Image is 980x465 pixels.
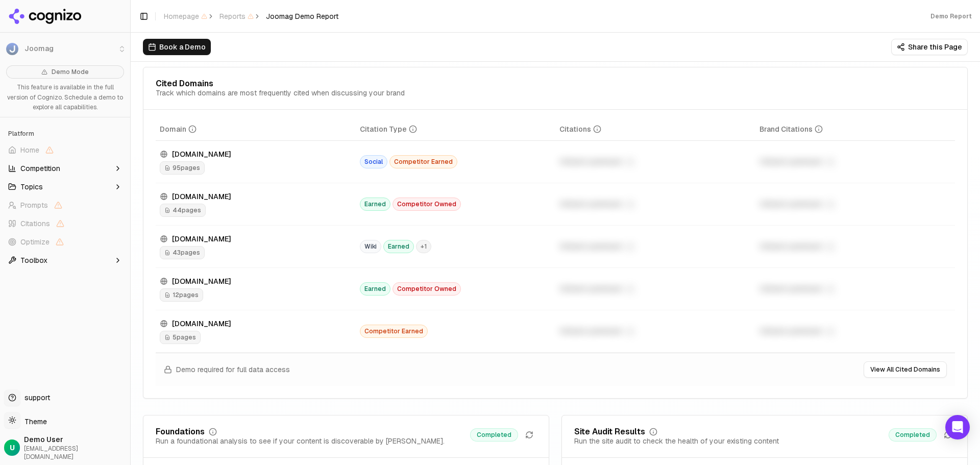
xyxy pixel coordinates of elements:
button: Book a Demo [143,39,211,55]
button: Competition [4,160,126,177]
div: Run the site audit to check the health of your existing content [574,436,779,446]
span: Completed [889,428,937,442]
button: View All Cited Domains [864,361,947,378]
span: Earned [360,198,390,211]
span: Theme [20,417,47,426]
span: Demo Mode [52,68,89,76]
span: Wiki [360,240,381,253]
span: support [20,393,50,403]
button: Topics [4,179,126,195]
span: Homepage [164,11,207,21]
div: Unlock premium [759,156,951,168]
span: Demo User [24,434,126,445]
div: Unlock premium [559,240,751,253]
span: Competition [20,163,60,174]
span: 43 pages [160,246,205,259]
span: Competitor Owned [393,282,461,296]
div: Cited Domains [156,80,213,88]
button: Share this Page [891,39,968,55]
span: Optimize [20,237,50,247]
div: Citations [559,124,601,134]
span: [EMAIL_ADDRESS][DOMAIN_NAME] [24,445,126,461]
span: Earned [360,282,390,296]
p: This feature is available in the full version of Cognizo. Schedule a demo to explore all capabili... [6,83,124,113]
div: Foundations [156,428,205,436]
div: Run a foundational analysis to see if your content is discoverable by [PERSON_NAME]. [156,436,445,446]
div: Unlock premium [559,325,751,337]
span: Toolbox [20,255,47,265]
span: Competitor Owned [393,198,461,211]
span: Home [20,145,39,155]
span: 44 pages [160,204,206,217]
th: domain [156,118,356,141]
span: + 1 [416,240,431,253]
div: [DOMAIN_NAME] [160,276,352,286]
div: Unlock premium [759,240,951,253]
th: brandCitationCount [755,118,955,141]
div: Data table [156,118,955,353]
th: citationTypes [356,118,556,141]
span: U [10,443,15,453]
div: Unlock premium [559,156,751,168]
span: Topics [20,182,43,192]
span: 95 pages [160,161,205,175]
div: Citation Type [360,124,417,134]
nav: breadcrumb [164,11,338,21]
span: Demo required for full data access [176,364,290,375]
div: Site Audit Results [574,428,645,436]
span: Reports [219,11,254,21]
span: Social [360,155,387,168]
span: Citations [20,218,50,229]
span: Competitor Earned [389,155,457,168]
span: Competitor Earned [360,325,428,338]
button: Toolbox [4,252,126,268]
span: Joomag Demo Report [266,11,338,21]
span: 5 pages [160,331,201,344]
div: Unlock premium [759,283,951,295]
th: totalCitationCount [555,118,755,141]
span: Prompts [20,200,48,210]
span: Earned [383,240,414,253]
div: Platform [4,126,126,142]
div: Unlock premium [559,198,751,210]
div: Domain [160,124,197,134]
div: Open Intercom Messenger [945,415,970,439]
div: [DOMAIN_NAME] [160,149,352,159]
div: Track which domains are most frequently cited when discussing your brand [156,88,405,98]
div: [DOMAIN_NAME] [160,191,352,202]
div: Unlock premium [759,198,951,210]
div: Demo Report [930,12,972,20]
div: [DOMAIN_NAME] [160,234,352,244]
div: Unlock premium [559,283,751,295]
div: Unlock premium [759,325,951,337]
span: Completed [470,428,518,442]
div: [DOMAIN_NAME] [160,319,352,329]
span: 12 pages [160,288,203,302]
div: Brand Citations [759,124,823,134]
